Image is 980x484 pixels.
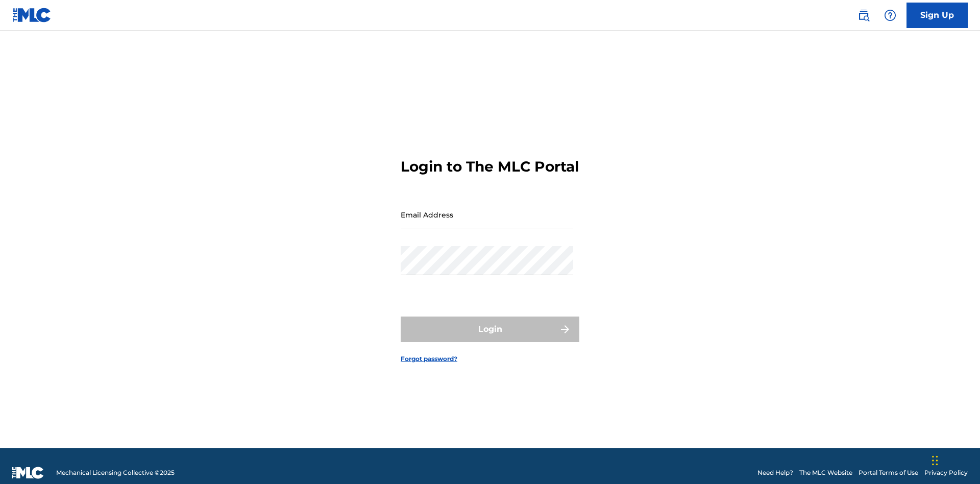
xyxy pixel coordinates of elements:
div: Help [880,5,900,26]
img: MLC Logo [12,8,52,22]
a: The MLC Website [799,468,852,477]
img: search [857,9,870,21]
span: Mechanical Licensing Collective © 2025 [56,468,175,477]
a: Sign Up [906,3,968,28]
img: logo [12,467,44,479]
a: Need Help? [757,468,793,477]
a: Public Search [853,5,874,26]
a: Portal Terms of Use [859,468,918,477]
h3: Login to The MLC Portal [401,158,579,176]
img: help [884,9,896,21]
div: Drag [932,445,938,476]
a: Privacy Policy [924,468,968,477]
a: Forgot password? [401,354,457,364]
iframe: Chat Widget [929,435,980,484]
